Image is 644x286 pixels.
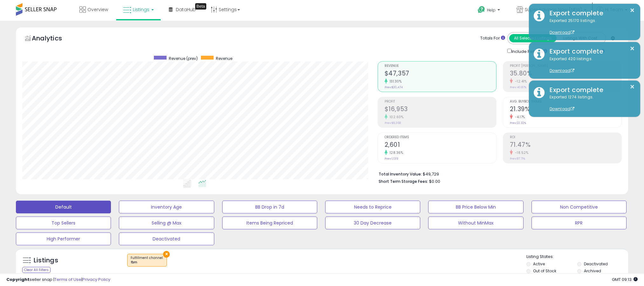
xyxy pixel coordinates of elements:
[550,30,574,35] a: Download
[513,150,529,155] small: -18.52%
[387,115,404,119] small: 102.60%
[379,171,422,177] b: Total Inventory Value:
[545,9,635,18] div: Export complete
[510,157,525,161] small: Prev: 87.71%
[513,115,525,119] small: -4.17%
[385,141,496,150] h2: 2,601
[531,201,627,213] button: Non Competitive
[545,85,635,95] div: Export complete
[216,56,232,61] span: Revenue
[473,1,506,21] a: Help
[379,170,617,177] li: $49,729
[385,136,496,139] span: Ordered Items
[133,6,149,13] span: Listings
[195,3,206,10] div: Tooltip anchor
[87,6,108,13] span: Overview
[550,106,574,111] a: Download
[385,70,496,78] h2: $47,357
[119,217,214,229] button: Selling @ Max
[503,47,555,55] div: Include Returns
[510,85,526,89] small: Prev: 40.87%
[509,34,557,42] button: All Selected Listings
[385,105,496,114] h2: $16,953
[510,70,621,78] h2: 35.80%
[6,276,30,282] strong: Copyright
[82,276,110,282] a: Privacy Policy
[385,157,398,161] small: Prev: 1,139
[16,201,111,213] button: Default
[510,64,621,68] span: Profit [PERSON_NAME]
[22,267,51,273] div: Clear All Filters
[34,256,58,265] h5: Listings
[550,68,574,73] a: Download
[510,141,621,150] h2: 71.47%
[131,260,163,265] div: fbm
[429,178,440,184] span: $0.00
[531,217,627,229] button: RPR
[510,121,526,125] small: Prev: 22.32%
[119,201,214,213] button: Inventory Age
[428,217,523,229] button: Without MinMax
[584,261,608,267] label: Deactivated
[325,217,420,229] button: 30 Day Decrease
[630,6,635,14] button: ×
[222,217,317,229] button: Items Being Repriced
[54,276,81,282] a: Terms of Use
[6,277,110,283] div: seller snap | |
[385,64,496,68] span: Revenue
[612,276,638,282] span: 2025-09-10 09:13 GMT
[545,94,635,112] div: Exported 1274 listings.
[487,7,496,13] span: Help
[584,268,601,274] label: Archived
[510,100,621,104] span: Avg. Buybox Share
[163,251,170,258] button: ×
[32,34,74,44] h5: Analytics
[545,18,635,36] div: Exported 25170 listings.
[533,261,545,267] label: Active
[477,6,485,14] i: Get Help
[119,232,214,245] button: Deactivated
[222,201,317,213] button: BB Drop in 7d
[385,121,401,125] small: Prev: $8,368
[428,201,523,213] button: BB Price Below Min
[545,56,635,74] div: Exported 420 listings.
[385,100,496,104] span: Profit
[526,254,628,260] p: Listing States:
[169,56,198,61] span: Revenue (prev)
[510,136,621,139] span: ROI
[131,255,163,265] span: Fulfillment channel :
[16,217,111,229] button: Top Sellers
[630,83,635,91] button: ×
[545,47,635,56] div: Export complete
[387,79,402,84] small: 131.30%
[176,6,196,13] span: DataHub
[387,150,403,155] small: 128.36%
[533,268,556,274] label: Out of Stock
[525,6,582,13] span: Super Savings Now (NEW)
[325,201,420,213] button: Needs to Reprice
[513,79,527,84] small: -12.41%
[16,232,111,245] button: High Performer
[385,85,403,89] small: Prev: $20,474
[480,35,505,41] div: Totals For
[510,105,621,114] h2: 21.39%
[630,45,635,53] button: ×
[379,179,428,184] b: Short Term Storage Fees:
